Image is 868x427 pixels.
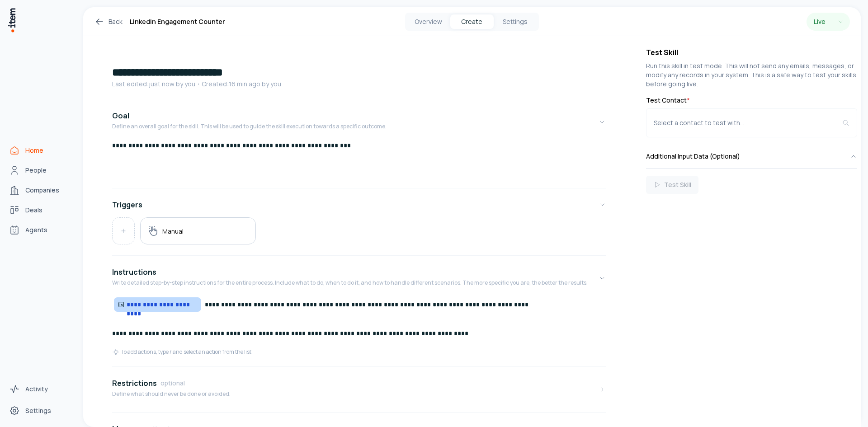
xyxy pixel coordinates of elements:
[5,141,74,160] a: Home
[112,199,142,210] h4: Triggers
[5,201,74,219] a: Deals
[646,61,857,89] p: Run this skill in test mode. This will not send any emails, messages, or modify any records in yo...
[654,118,842,127] div: Select a contact to test with...
[450,14,494,29] button: Create
[5,380,74,398] a: Activity
[112,390,231,398] p: Define what should never be done or avoided.
[5,161,74,179] a: People
[25,166,47,175] span: People
[5,402,74,420] a: Settings
[112,217,606,252] div: Triggers
[7,7,16,33] img: Item Brain Logo
[112,297,606,363] div: InstructionsWrite detailed step-by-step instructions for the entire process. Include what to do, ...
[646,96,857,105] label: Test Contact
[112,371,606,408] button: RestrictionsoptionalDefine what should never be done or avoided.
[646,47,857,58] h4: Test Skill
[112,378,157,389] h4: Restrictions
[25,186,59,195] span: Companies
[646,145,857,168] button: Additional Input Data (Optional)
[112,80,606,89] p: Last edited: just now by you ・Created: 16 min ago by you
[112,259,606,297] button: InstructionsWrite detailed step-by-step instructions for the entire process. Include what to do, ...
[162,227,184,235] h5: Manual
[112,141,606,184] div: GoalDefine an overall goal for the skill. This will be used to guide the skill execution towards ...
[112,348,253,356] div: To add actions, type / and select an action from the list.
[112,267,156,277] h4: Instructions
[94,16,123,27] a: Back
[112,123,387,130] p: Define an overall goal for the skill. This will be used to guide the skill execution towards a sp...
[5,221,74,239] a: Agents
[112,103,606,141] button: GoalDefine an overall goal for the skill. This will be used to guide the skill execution towards ...
[407,14,450,29] button: Overview
[25,146,43,155] span: Home
[25,206,42,215] span: Deals
[112,279,588,286] p: Write detailed step-by-step instructions for the entire process. Include what to do, when to do i...
[112,110,129,121] h4: Goal
[160,379,185,388] span: optional
[25,225,47,235] span: Agents
[112,192,606,217] button: Triggers
[5,181,74,199] a: Companies
[25,406,51,415] span: Settings
[25,385,48,394] span: Activity
[130,16,225,27] h1: LinkedIn Engagement Counter
[494,14,537,29] button: Settings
